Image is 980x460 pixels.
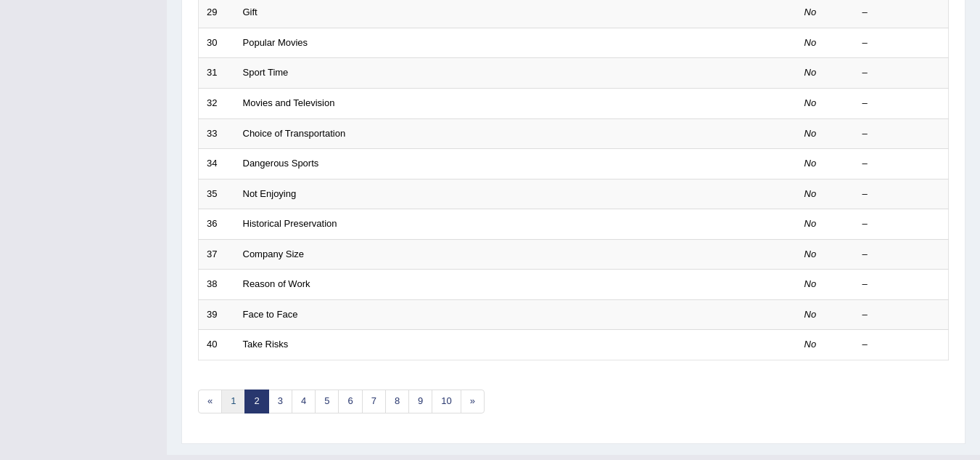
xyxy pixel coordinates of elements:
em: No [804,339,817,350]
div: – [862,127,941,141]
div: – [862,36,941,50]
a: Face to Face [243,309,298,320]
a: 9 [408,390,432,413]
a: 5 [315,390,339,413]
em: No [804,158,817,169]
div: – [862,338,941,352]
td: 36 [199,209,235,240]
a: 4 [292,390,316,413]
div: – [862,97,941,110]
a: 8 [385,390,409,413]
a: 6 [338,390,362,413]
td: 31 [199,58,235,89]
em: No [804,67,817,78]
td: 34 [199,149,235,179]
em: No [804,218,817,229]
a: Company Size [243,249,305,259]
div: – [862,308,941,322]
a: Gift [243,7,258,17]
em: No [804,7,817,17]
a: 2 [244,390,268,413]
a: Sport Time [243,67,289,78]
a: Movies and Television [243,97,335,108]
a: Popular Movies [243,37,308,48]
a: Reason of Work [243,278,310,289]
td: 37 [199,239,235,270]
td: 39 [199,299,235,330]
div: – [862,187,941,201]
td: 35 [199,179,235,209]
div: – [862,157,941,171]
a: 3 [268,390,292,413]
td: 40 [199,330,235,360]
div: – [862,278,941,291]
a: Take Risks [243,339,289,350]
em: No [804,309,817,320]
div: – [862,6,941,20]
a: 1 [221,390,245,413]
a: Not Enjoying [243,188,297,199]
a: » [461,390,485,413]
em: No [804,249,817,259]
a: Historical Preservation [243,218,337,229]
div: – [862,217,941,231]
td: 32 [199,88,235,118]
em: No [804,37,817,48]
em: No [804,278,817,289]
div: – [862,66,941,80]
a: Dangerous Sports [243,158,319,169]
td: 30 [199,28,235,58]
em: No [804,97,817,108]
a: Choice of Transportation [243,128,346,139]
a: 7 [362,390,386,413]
td: 38 [199,270,235,300]
td: 33 [199,118,235,149]
a: « [198,390,222,413]
em: No [804,188,817,199]
div: – [862,248,941,262]
em: No [804,128,817,139]
a: 10 [432,390,461,413]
